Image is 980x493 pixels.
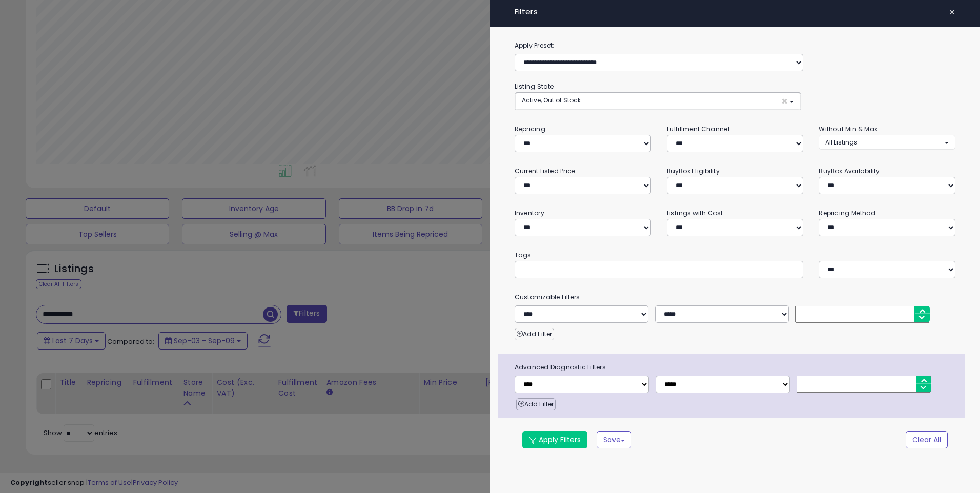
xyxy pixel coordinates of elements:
[781,96,788,107] span: ×
[597,431,631,448] button: Save
[906,431,948,448] button: Clear All
[507,292,963,303] small: Customizable Filters
[522,96,581,105] span: Active, Out of Stock
[516,398,556,410] button: Add Filter
[507,362,965,373] span: Advanced Diagnostic Filters
[825,138,857,147] span: All Listings
[667,125,729,133] small: Fulfillment Channel
[667,167,720,175] small: BuyBox Eligibility
[522,431,587,448] button: Apply Filters
[667,209,723,217] small: Listings with Cost
[515,93,801,110] button: Active, Out of Stock ×
[515,8,955,16] h4: Filters
[819,209,875,217] small: Repricing Method
[949,5,955,19] span: ×
[819,167,880,175] small: BuyBox Availability
[515,328,554,340] button: Add Filter
[515,125,545,133] small: Repricing
[507,250,963,261] small: Tags
[819,135,955,150] button: All Listings
[515,209,544,217] small: Inventory
[945,5,959,19] button: ×
[515,167,575,175] small: Current Listed Price
[515,82,554,91] small: Listing State
[507,40,963,51] label: Apply Preset:
[819,125,877,133] small: Without Min & Max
